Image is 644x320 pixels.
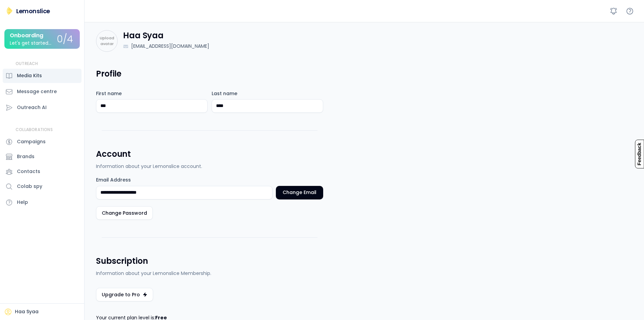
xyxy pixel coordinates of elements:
[17,138,46,145] div: Campaigns
[10,33,43,39] div: Onboarding
[17,168,40,175] div: Contacts
[96,68,121,80] h3: Profile
[17,72,42,79] div: Media Kits
[17,199,28,206] div: Help
[17,104,47,111] div: Outreach AI
[96,90,122,97] div: First name
[5,7,14,15] img: Lemonslice
[96,288,153,301] button: Upgrade to Pro
[276,186,323,199] button: Change Email
[96,270,211,277] div: Information about your Lemonslice Membership.
[96,255,148,267] h3: Subscription
[17,88,57,95] div: Message centre
[16,127,53,133] div: COLLABORATIONS
[16,61,38,67] div: OUTREACH
[15,308,39,315] div: Haa Syaa
[123,30,164,41] h4: Haa Syaa
[10,41,51,46] div: Let's get started...
[57,34,73,45] div: 0/4
[131,43,209,50] div: [EMAIL_ADDRESS][DOMAIN_NAME]
[96,177,131,183] div: Email Address
[212,90,237,97] div: Last name
[96,206,153,220] button: Change Password
[96,163,202,170] div: Information about your Lemonslice account.
[17,183,42,190] div: Colab spy
[16,7,50,15] div: Lemonslice
[17,153,34,160] div: Brands
[96,148,131,160] h3: Account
